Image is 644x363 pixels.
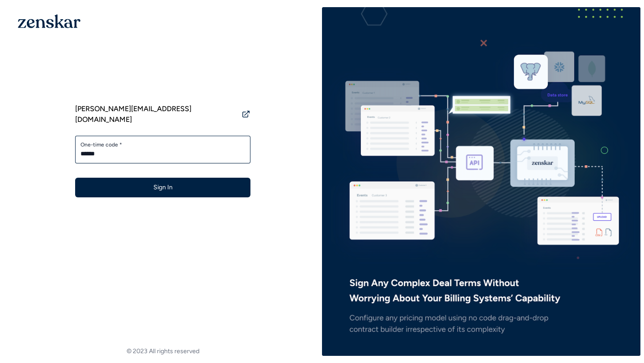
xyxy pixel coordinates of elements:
label: One-time code * [80,141,245,148]
img: 1OGAJ2xQqyY4LXKgY66KYq0eOWRCkrZdAb3gUhuVAqdWPZE9SRJmCz+oDMSn4zDLXe31Ii730ItAGKgCKgCCgCikA4Av8PJUP... [18,14,80,28]
button: Sign In [75,178,250,197]
footer: © 2023 All rights reserved [4,347,322,356]
span: [PERSON_NAME][EMAIL_ADDRESS][DOMAIN_NAME] [75,104,238,125]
